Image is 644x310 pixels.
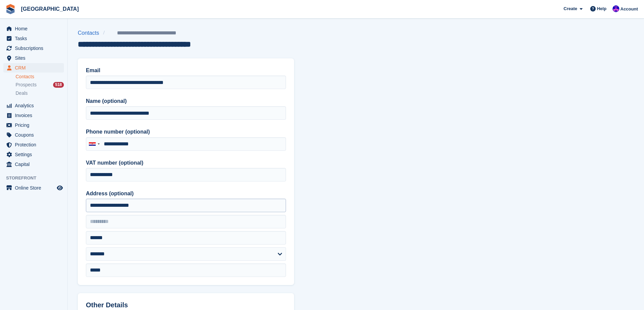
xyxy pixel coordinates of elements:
[15,111,55,120] span: Invoices
[3,111,64,120] a: menu
[3,44,64,53] a: menu
[16,90,64,97] a: Deals
[16,90,28,96] span: Deals
[16,74,64,80] a: Contacts
[613,5,619,12] img: Ivan Gačić
[3,160,64,169] a: menu
[3,101,64,110] a: menu
[78,29,103,37] a: Contacts
[15,140,55,149] span: Protection
[3,183,64,193] a: menu
[3,34,64,43] a: menu
[15,63,55,73] span: CRM
[56,184,64,192] a: Preview store
[86,301,286,309] h2: Other Details
[15,101,55,110] span: Analytics
[3,53,64,63] a: menu
[15,120,55,130] span: Pricing
[3,24,64,33] a: menu
[86,159,286,167] label: VAT number (optional)
[5,4,16,14] img: stora-icon-8386f47178a22dfd0bd8f6a31ec36ba5ce8667c1dd55bd0f319d3a0aa187defe.svg
[86,97,286,105] label: Name (optional)
[78,29,223,37] nav: breadcrumbs
[15,183,55,193] span: Online Store
[15,150,55,159] span: Settings
[15,44,55,53] span: Subscriptions
[6,175,67,181] span: Storefront
[86,138,102,150] div: Croatia (Hrvatska): +385
[3,130,64,140] a: menu
[86,190,286,198] label: Address (optional)
[86,128,286,136] label: Phone number (optional)
[53,82,64,88] div: 518
[564,5,577,12] span: Create
[15,53,55,63] span: Sites
[3,120,64,130] a: menu
[15,160,55,169] span: Capital
[86,66,286,75] label: Email
[620,6,638,12] span: Account
[3,140,64,149] a: menu
[3,150,64,159] a: menu
[3,63,64,73] a: menu
[15,24,55,33] span: Home
[16,82,37,88] span: Prospects
[15,34,55,43] span: Tasks
[18,3,81,15] a: [GEOGRAPHIC_DATA]
[597,5,606,12] span: Help
[16,81,64,88] a: Prospects 518
[15,130,55,140] span: Coupons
